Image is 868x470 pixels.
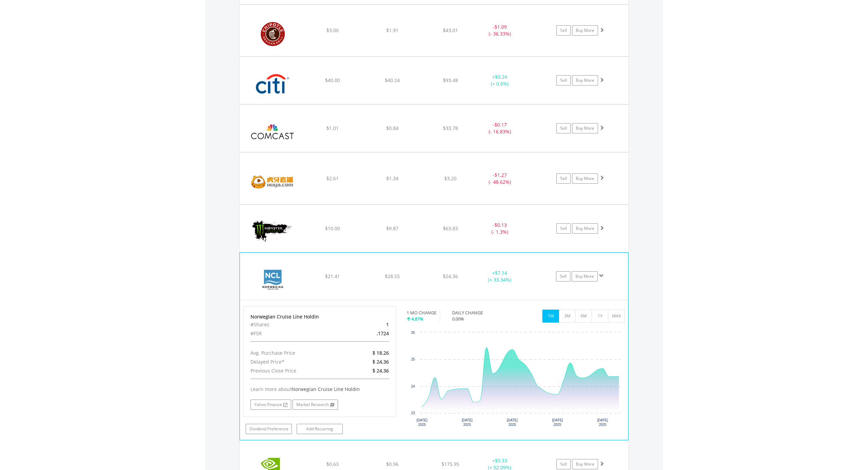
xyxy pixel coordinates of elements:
[597,418,608,427] text: [DATE] 2025
[443,273,458,279] span: $24.36
[474,24,526,37] div: - (- 36.33%)
[444,175,457,182] span: $3.20
[250,400,291,410] a: Yahoo Finance
[326,175,339,182] span: $2.61
[297,424,343,434] a: Add Recurring
[494,222,507,228] span: $0.13
[494,172,507,178] span: $1.27
[325,77,340,83] span: $40.00
[372,350,389,356] span: $ 18.26
[245,349,344,357] div: Avg. Purchase Price
[245,357,344,366] div: Delayed Price*
[407,329,624,432] svg: Interactive chart
[326,461,339,467] span: $0.63
[608,310,625,323] button: MAX
[556,75,571,86] a: Sell
[474,121,526,135] div: - (- 16.83%)
[552,418,563,427] text: [DATE] 2025
[495,270,507,276] span: $7.14
[443,27,458,34] span: $43.01
[245,366,344,375] div: Previous Close Price
[556,25,571,36] a: Sell
[556,223,571,234] a: Sell
[572,459,598,469] a: Buy More
[243,113,302,150] img: EQU.US.CMCSA.png
[494,24,507,30] span: $1.09
[411,357,415,361] text: 25
[344,329,394,338] div: .1724
[372,358,389,365] span: $ 24.36
[559,310,575,323] button: 3M
[474,222,526,235] div: - (- 1.3%)
[443,77,458,83] span: $93.48
[250,386,389,393] div: Learn more about
[474,172,526,185] div: - (- 48.62%)
[572,123,598,133] a: Buy More
[293,400,338,410] a: Market Research
[243,213,302,250] img: EQU.US.MNST.png
[386,461,398,467] span: $0.96
[572,75,598,86] a: Buy More
[386,175,398,182] span: $1.34
[407,310,436,316] div: 1 MO CHANGE
[407,329,625,432] div: Chart. Highcharts interactive chart.
[542,310,559,323] button: 1M
[452,310,507,316] div: DAILY CHANGE
[411,316,423,322] span: 4.87%
[507,418,518,427] text: [DATE] 2025
[372,367,389,374] span: $ 24.36
[385,273,400,279] span: $28.55
[442,461,459,467] span: $175.95
[556,123,571,133] a: Sell
[245,320,344,329] div: #Shares
[417,418,428,427] text: [DATE] 2025
[326,125,339,131] span: $1.01
[556,173,571,184] a: Sell
[411,384,415,388] text: 24
[495,74,507,80] span: $0.24
[243,13,302,54] img: EQU.US.CMG.png
[411,411,415,415] text: 23
[386,225,398,232] span: $9.87
[325,225,340,232] span: $10.00
[474,74,526,87] div: + (+ 0.6%)
[474,270,525,283] div: + (+ 33.34%)
[592,310,608,323] button: 1Y
[243,261,302,298] img: EQU.US.NCLH.png
[246,424,292,434] a: Dividend Preference
[443,225,458,232] span: $63.83
[443,125,458,131] span: $33.78
[452,316,464,322] span: 0.00%
[386,27,398,34] span: $1.91
[462,418,473,427] text: [DATE] 2025
[250,313,389,320] div: Norwegian Cruise Line Holdin
[326,27,339,34] span: $3.00
[385,77,400,83] span: $40.24
[325,273,340,279] span: $21.41
[386,125,398,131] span: $0.84
[556,459,571,469] a: Sell
[572,25,598,36] a: Buy More
[243,161,302,202] img: EQU.US.HUYA.png
[575,310,592,323] button: 6M
[411,331,415,335] text: 26
[245,329,344,338] div: #FSR
[556,271,570,282] a: Sell
[572,271,598,282] a: Buy More
[243,65,302,102] img: EQU.US.C.png
[494,121,507,128] span: $0.17
[495,457,507,464] span: $0.33
[344,320,394,329] div: 1
[572,173,598,184] a: Buy More
[291,386,360,392] span: Norwegian Cruise Line Holdin
[572,223,598,234] a: Buy More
